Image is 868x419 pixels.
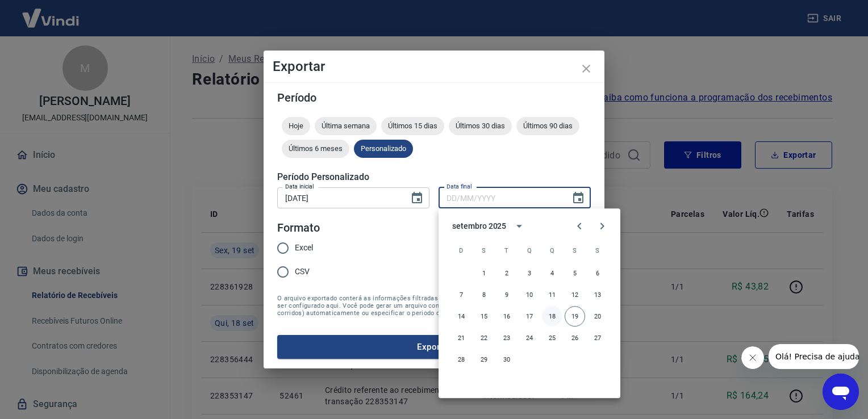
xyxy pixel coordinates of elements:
span: sábado [587,239,608,262]
button: 29 [474,349,494,370]
span: sexta-feira [565,239,585,262]
button: 6 [587,263,608,283]
iframe: Fechar mensagem [741,346,764,369]
button: 12 [565,284,585,305]
div: Últimos 6 meses [282,140,349,158]
input: DD/MM/YYYY [277,187,401,208]
div: Últimos 30 dias [449,117,512,135]
span: quinta-feira [542,239,562,262]
div: setembro 2025 [452,220,506,232]
button: 21 [451,328,471,348]
button: 10 [519,284,540,305]
button: close [573,55,600,82]
button: 28 [451,349,471,370]
button: 13 [587,284,608,305]
button: 9 [496,284,517,305]
iframe: Mensagem da empresa [769,344,859,369]
div: Hoje [282,117,310,135]
span: segunda-feira [474,239,494,262]
button: 16 [496,306,517,326]
div: Últimos 90 dias [516,117,579,135]
h4: Exportar [273,60,595,73]
h5: Período [277,92,591,103]
button: 11 [542,284,562,305]
button: 22 [474,328,494,348]
button: 20 [587,306,608,326]
button: 27 [587,328,608,348]
div: Últimos 15 dias [381,117,444,135]
button: 18 [542,306,562,326]
button: 3 [519,263,540,283]
button: 25 [542,328,562,348]
button: Previous month [568,215,591,237]
span: Última semana [315,121,377,130]
button: 2 [496,263,517,283]
label: Data final [446,182,472,191]
label: Data inicial [285,182,314,191]
span: Últimos 15 dias [381,121,444,130]
span: quarta-feira [519,239,540,262]
button: Choose date [567,187,590,209]
button: Next month [591,215,614,237]
span: O arquivo exportado conterá as informações filtradas na tela anterior com exceção do período que ... [277,295,591,317]
button: Choose date, selected date is 18 de set de 2025 [406,187,428,209]
button: 19 [565,306,585,326]
div: Personalizado [354,140,413,158]
span: Personalizado [354,144,413,153]
span: Hoje [282,121,310,130]
button: calendar view is open, switch to year view [510,216,529,236]
button: 8 [474,284,494,305]
span: terça-feira [496,239,517,262]
span: CSV [295,266,310,278]
button: 26 [565,328,585,348]
button: 24 [519,328,540,348]
div: Última semana [315,117,377,135]
span: Excel [295,242,313,254]
input: DD/MM/YYYY [439,187,562,208]
button: 17 [519,306,540,326]
span: Últimos 90 dias [516,121,579,130]
button: 23 [496,328,517,348]
button: 14 [451,306,471,326]
legend: Formato [277,220,320,236]
span: Olá! Precisa de ajuda? [7,8,95,17]
button: 4 [542,263,562,283]
span: Últimos 6 meses [282,144,349,153]
span: domingo [451,239,471,262]
button: 5 [565,263,585,283]
button: 7 [451,284,471,305]
h5: Período Personalizado [277,171,591,183]
button: Exportar [277,335,591,359]
iframe: Botão para abrir a janela de mensagens [823,374,859,410]
button: 30 [496,349,517,370]
button: 15 [474,306,494,326]
span: Últimos 30 dias [449,121,512,130]
button: 1 [474,263,494,283]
